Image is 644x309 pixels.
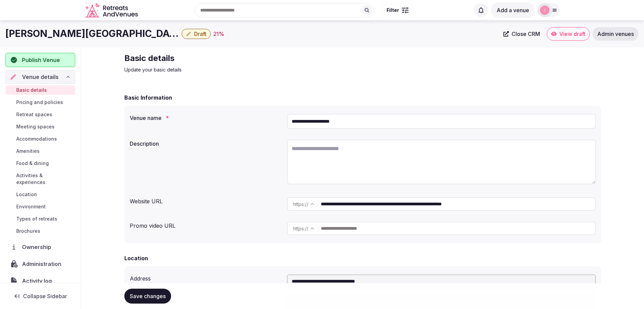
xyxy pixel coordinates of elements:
span: Environment [16,203,46,210]
img: jen-7867 [540,5,549,15]
a: Accommodations [5,134,75,144]
span: Close CRM [512,30,540,37]
div: Address [130,272,282,283]
a: Meeting spaces [5,122,75,131]
a: Environment [5,202,75,211]
span: Administration [22,260,64,268]
button: 21% [213,30,224,38]
svg: Retreats and Venues company logo [85,3,139,18]
label: Venue name [130,115,282,121]
span: Types of retreats [16,215,57,222]
button: Save changes [124,289,171,304]
a: Location [5,190,75,199]
span: Pricing and policies [16,99,63,106]
a: Visit the homepage [85,3,139,18]
div: Website URL [130,194,282,205]
span: View draft [559,30,585,37]
a: Food & dining [5,159,75,168]
label: Description [130,141,282,146]
span: Filter [387,7,399,14]
h2: Basic Information [124,94,172,102]
a: Amenities [5,146,75,156]
h1: [PERSON_NAME][GEOGRAPHIC_DATA] [5,27,179,40]
button: Filter [382,4,413,17]
div: Promo video URL [130,219,282,230]
span: Activity log [22,277,55,285]
span: Accommodations [16,136,57,142]
a: Add a venue [491,7,535,14]
a: View draft [547,27,590,41]
a: Activities & experiences [5,171,75,187]
span: Save changes [130,293,166,300]
span: Amenities [16,148,40,154]
a: Activity log [5,274,75,288]
span: Ownership [22,243,54,251]
span: Food & dining [16,160,49,167]
span: Publish Venue [22,56,60,64]
span: Admin venues [597,30,634,37]
button: Collapse Sidebar [5,289,75,304]
h2: Basic details [124,53,352,64]
span: Collapse Sidebar [23,293,67,300]
span: Basic details [16,87,47,94]
a: Ownership [5,240,75,254]
a: Brochures [5,226,75,236]
a: Administration [5,257,75,271]
button: Publish Venue [5,53,75,67]
a: Types of retreats [5,214,75,224]
a: Close CRM [499,27,544,41]
span: Retreat spaces [16,111,52,118]
a: Basic details [5,85,75,95]
div: 21 % [213,30,224,38]
a: Pricing and policies [5,98,75,107]
span: Brochures [16,228,40,234]
span: Venue details [22,73,59,81]
span: Location [16,191,37,198]
button: Draft [182,29,211,39]
p: Update your basic details [124,66,352,73]
h2: Location [124,254,148,262]
span: Draft [194,30,206,37]
span: Activities & experiences [16,172,72,186]
a: Admin venues [593,27,639,41]
button: Add a venue [491,2,535,18]
span: Meeting spaces [16,123,55,130]
a: Retreat spaces [5,110,75,119]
